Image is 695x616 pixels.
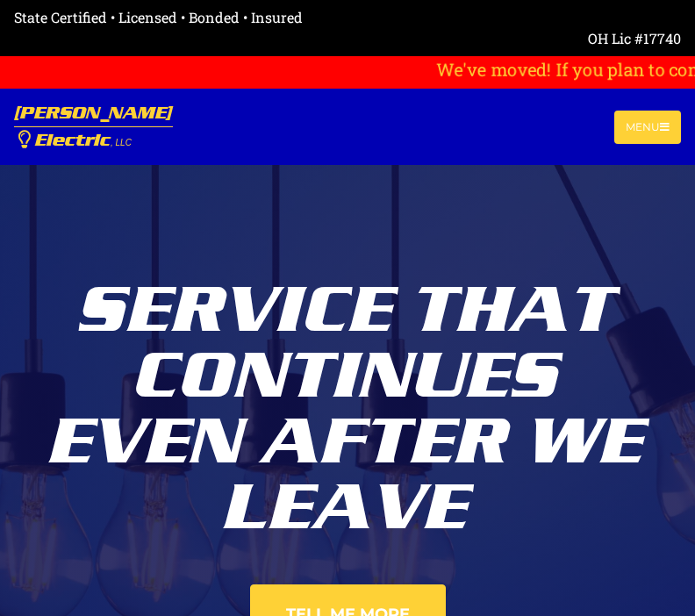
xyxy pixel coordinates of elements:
div: State Certified • Licensed • Bonded • Insured [14,7,681,28]
span: , LLC [111,138,132,147]
a: [PERSON_NAME] Electric, LLC [14,96,173,158]
button: Toggle navigation [614,111,681,144]
div: Service That Continues Even After We Leave [45,263,650,541]
div: OH Lic #17740 [14,28,681,49]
